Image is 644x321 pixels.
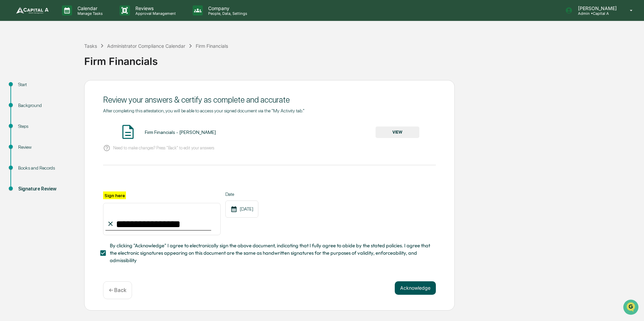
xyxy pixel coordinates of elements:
div: 🗄️ [49,85,54,91]
iframe: Open customer support [622,299,641,317]
div: Start new chat [23,51,110,58]
div: Review [18,144,73,151]
input: Clear [18,31,111,38]
div: Firm Financials [196,43,228,49]
div: Steps [18,123,73,130]
span: Pylon [67,114,82,119]
div: Books and Records [18,165,73,172]
label: Sign here [103,191,126,199]
div: Firm Financials [84,50,641,67]
p: Manage Tasks [72,11,106,16]
button: VIEW [376,127,419,138]
p: Admin • Capital A [573,11,620,16]
a: 🖐️Preclearance [4,82,46,94]
div: Firm Financials - [PERSON_NAME] [145,130,216,135]
div: Administrator Compliance Calendar [107,43,185,49]
span: After completing this attestation, you will be able to access your signed document via the "My Ac... [103,108,304,113]
p: People, Data, Settings [203,11,251,16]
div: Review your answers & certify as complete and accurate [103,95,436,105]
a: Powered byPylon [47,114,82,119]
button: Acknowledge [395,281,436,295]
div: Start [18,81,73,88]
img: Document Icon [120,123,136,140]
p: Need to make changes? Press "Back" to edit your answers [113,145,214,150]
div: Background [18,102,73,109]
p: How can we help? [7,14,123,25]
p: Approval Management [130,11,179,16]
div: 🖐️ [7,85,12,91]
p: ← Back [109,287,126,293]
span: By clicking "Acknowledge" I agree to electronically sign the above document, indicating that I fu... [110,242,430,264]
p: Calendar [72,5,106,11]
button: Start new chat [115,53,123,62]
img: logo [16,7,49,14]
p: [PERSON_NAME] [573,5,620,11]
p: Reviews [130,5,179,11]
div: We're available if you need us! [23,58,85,64]
span: Preclearance [13,85,43,92]
div: [DATE] [225,201,258,218]
span: Data Lookup [13,98,42,104]
a: 🗄️Attestations [46,82,86,94]
img: 1746055101610-c473b297-6a78-478c-a979-82029cc54cd1 [7,51,19,64]
div: 🔎 [7,98,12,104]
div: Signature Review [18,185,73,192]
label: Date [225,191,258,197]
a: 🔎Data Lookup [4,95,45,107]
span: Attestations [56,85,84,92]
p: Company [203,5,251,11]
div: Tasks [84,43,97,49]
